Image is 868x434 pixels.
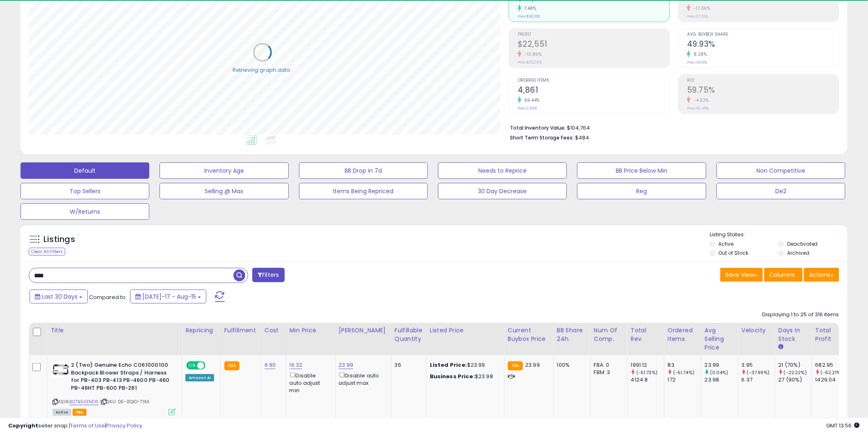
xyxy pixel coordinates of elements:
button: Default [21,162,149,179]
h2: $22,551 [518,39,669,50]
button: Non Competitive [717,162,845,179]
button: BB Drop in 7d [299,162,428,179]
div: 23.99 [705,361,738,369]
p: Listing States: [710,231,847,239]
button: Columns [764,268,803,282]
div: Velocity [742,326,772,335]
button: W/Returns [21,203,149,220]
button: Last 30 Days [30,290,88,304]
h5: Listings [43,234,75,245]
div: Current Buybox Price [508,326,550,343]
button: De2 [717,183,845,199]
div: Num of Comp. [594,326,624,343]
a: B07B543ND6 [69,398,99,405]
button: Filters [252,268,284,282]
small: 8.28% [691,51,707,57]
button: Needs to Reprice [438,162,567,179]
small: (-51.74%) [673,369,694,376]
div: Listed Price [430,326,501,335]
div: Displaying 1 to 25 of 316 items [763,311,839,319]
button: BB Price Below Min [577,162,706,179]
small: Days In Stock. [779,343,783,351]
span: All listings currently available for purchase on Amazon [53,409,71,416]
h2: 4,861 [518,85,669,96]
div: Clear All Filters [29,248,65,256]
div: Ordered Items [668,326,698,343]
button: Top Sellers [21,183,149,199]
div: 4124.8 [631,376,664,384]
b: Business Price: [430,372,475,380]
small: (-22.22%) [784,369,807,376]
small: 7.48% [521,5,537,11]
div: [PERSON_NAME] [339,326,388,335]
img: 41lah-01vNL._SL40_.jpg [53,361,69,378]
a: Terms of Use [70,422,105,429]
div: FBM: 3 [594,369,621,376]
div: Fulfillment [224,326,258,335]
div: 21 (70%) [779,361,812,369]
b: Short Term Storage Fees: [510,134,574,141]
small: FBA [508,361,523,370]
div: 100% [557,361,584,369]
div: FBA: 0 [594,361,621,369]
span: Ordered Items [518,78,669,83]
div: 36 [395,361,420,369]
small: -10.86% [521,51,542,57]
b: Listed Price: [430,361,467,369]
div: Disable auto adjust min [290,371,329,394]
span: [DATE]-17 - Aug-15 [142,292,196,301]
small: -17.06% [691,5,710,11]
div: 27 (90%) [779,376,812,384]
li: $104,764 [510,122,833,132]
small: Prev: 46.11% [687,60,707,65]
b: 2 (Two) Genuine Echo C061000100 Backpack Blower Straps / Harness for PB-403 PB-413 PB-4600 PB-460... [71,361,171,394]
button: Selling @ Max [160,183,288,199]
span: 2025-09-15 13:56 GMT [827,422,860,429]
small: Prev: 2,566 [518,106,537,111]
span: Avg. Buybox Share [687,32,839,37]
span: 23.99 [525,361,540,369]
span: | SKU: 0E-0QID-71XA [100,398,149,405]
button: 30 Day Decrease [438,183,567,199]
small: (0.04%) [710,369,729,376]
div: 1429.04 [815,376,849,384]
button: [DATE]-17 - Aug-15 [130,290,206,304]
h2: 49.93% [687,39,839,50]
div: Amazon AI [185,374,214,381]
small: (-37.99%) [747,369,770,376]
div: 83 [668,361,701,369]
a: Privacy Policy [106,422,142,429]
b: Total Inventory Value: [510,124,566,131]
div: Avg Selling Price [705,326,735,352]
span: ROI [687,78,839,83]
button: Inventory Age [160,162,288,179]
strong: Copyright [8,422,38,429]
div: 172 [668,376,701,384]
span: Last 30 Days [42,292,78,301]
span: ON [187,362,197,369]
span: FBA [73,409,87,416]
div: Days In Stock [779,326,809,343]
div: Cost [265,326,283,335]
div: Retrieving graph data.. [233,66,292,74]
button: Actions [804,268,839,282]
div: Total Rev. [631,326,661,343]
small: (-51.73%) [636,369,658,376]
div: Repricing [185,326,217,335]
label: Active [719,240,734,247]
div: Disable auto adjust max [339,371,385,387]
div: Title [50,326,178,335]
small: 89.44% [521,97,540,103]
button: Save View [720,268,763,282]
label: Out of Stock [719,249,749,256]
div: $23.98 [430,373,498,380]
small: Prev: 27.32% [687,14,708,19]
label: Archived [787,249,809,256]
small: Prev: $25,299 [518,60,542,65]
button: Reg [577,183,706,199]
div: 682.95 [815,361,849,369]
span: Profit [518,32,669,37]
small: FBA [224,361,240,370]
div: 23.98 [705,376,738,384]
div: 3.95 [742,361,775,369]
